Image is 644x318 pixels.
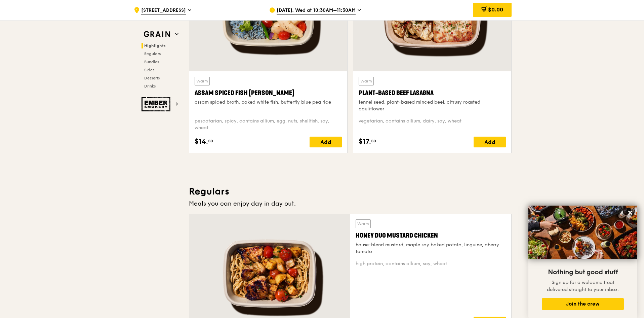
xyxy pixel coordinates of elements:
span: [STREET_ADDRESS] [141,7,186,14]
div: pescatarian, spicy, contains allium, egg, nuts, shellfish, soy, wheat [195,118,342,131]
button: Join the crew [542,298,624,310]
div: house-blend mustard, maple soy baked potato, linguine, cherry tomato [356,242,506,255]
div: fennel seed, plant-based minced beef, citrusy roasted cauliflower [359,99,506,112]
span: Drinks [144,84,156,89]
span: 50 [208,138,213,144]
img: DSC07876-Edit02-Large.jpeg [528,206,637,259]
div: Add [310,137,342,147]
span: Bundles [144,60,159,64]
div: Warm [356,219,371,228]
span: Nothing but good stuff [548,268,618,276]
span: $17. [359,137,371,147]
div: Honey Duo Mustard Chicken [356,231,506,240]
div: high protein, contains allium, soy, wheat [356,260,506,267]
span: Highlights [144,43,166,48]
h3: Regulars [189,185,512,198]
span: Sign up for a welcome treat delivered straight to your inbox. [547,280,619,292]
span: Sides [144,68,154,72]
div: Warm [195,77,210,85]
button: Close [625,207,636,218]
span: [DATE], Wed at 10:30AM–11:30AM [277,7,356,14]
span: $14. [195,137,208,147]
div: Assam Spiced Fish [PERSON_NAME] [195,88,342,98]
span: Desserts [144,76,160,80]
span: $0.00 [488,6,503,13]
div: vegetarian, contains allium, dairy, soy, wheat [359,118,506,131]
img: Grain web logo [142,28,172,40]
div: Plant-Based Beef Lasagna [359,88,506,98]
div: Add [474,137,506,147]
div: Meals you can enjoy day in day out. [189,199,512,208]
span: Regulars [144,51,161,56]
div: assam spiced broth, baked white fish, butterfly blue pea rice [195,99,342,106]
img: Ember Smokery web logo [142,97,172,111]
span: 50 [371,138,376,144]
div: Warm [359,77,374,85]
